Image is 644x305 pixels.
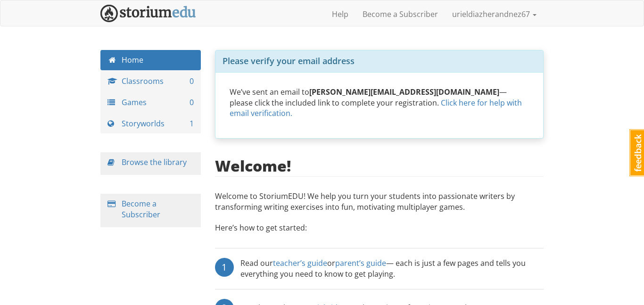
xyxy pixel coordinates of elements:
[240,258,544,280] div: Read our or — each is just a few pages and tells you everything you need to know to get playing.
[223,55,355,66] span: Please verify your email address
[325,2,355,26] a: Help
[215,157,291,174] h2: Welcome!
[215,223,544,243] p: Here’s how to get started:
[122,198,160,220] a: Become a Subscriber
[445,2,544,26] a: urieldiazherandnez67
[100,71,201,91] a: Classrooms 0
[230,87,529,119] p: We’ve sent an email to — please click the included link to complete your registration.
[190,118,194,129] span: 1
[190,97,194,108] span: 0
[100,114,201,134] a: Storyworlds 1
[230,98,522,119] a: Click here for help with email verification.
[100,92,201,113] a: Games 0
[190,76,194,87] span: 0
[100,50,201,70] a: Home
[122,157,187,167] a: Browse the library
[355,2,445,26] a: Become a Subscriber
[215,191,544,217] p: Welcome to StoriumEDU! We help you turn your students into passionate writers by transforming wri...
[335,258,386,268] a: parent’s guide
[215,258,234,277] div: 1
[273,258,327,268] a: teacher’s guide
[309,87,499,97] strong: [PERSON_NAME][EMAIL_ADDRESS][DOMAIN_NAME]
[100,5,196,22] img: StoriumEDU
